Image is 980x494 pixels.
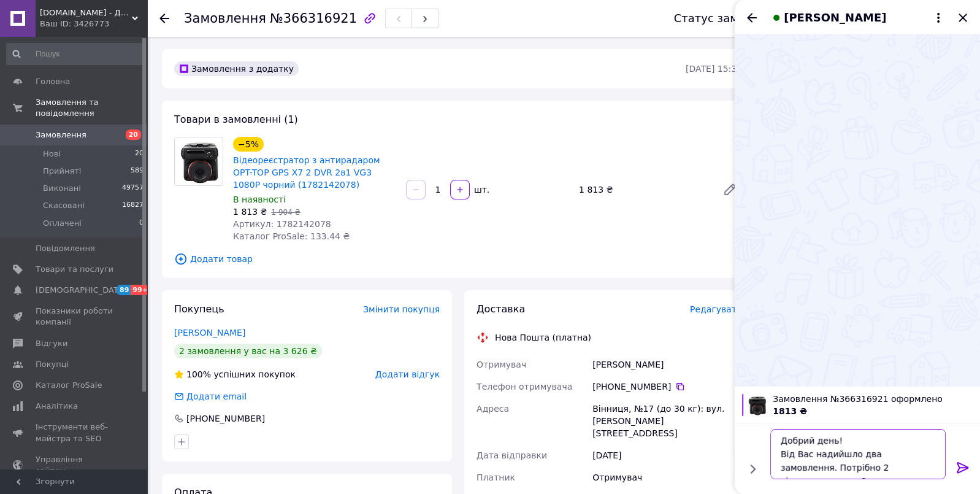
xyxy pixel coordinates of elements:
[36,422,113,444] span: Інструменти веб-майстра та SEO
[363,304,440,314] span: Змінити покупця
[590,444,745,466] div: [DATE]
[36,97,147,119] span: Замовлення та повідомлення
[477,360,526,369] span: Отримувач
[471,183,491,196] div: шт.
[36,454,113,476] span: Управління сайтом
[271,208,300,217] span: 1 904 ₴
[174,114,298,125] span: Товари в замовленні (1)
[718,177,742,202] a: Редагувати
[769,10,946,26] button: [PERSON_NAME]
[590,398,745,444] div: Вінниця, №17 (до 30 кг): вул. [PERSON_NAME][STREET_ADDRESS]
[233,155,380,190] a: Відеореєстратор з антирадаром OPT-TOP GPS X7 2 DVR 2в1 VG3 1080P чорний (1782142078)
[773,406,807,416] span: 1813 ₴
[185,390,248,403] div: Додати email
[36,380,102,391] span: Каталог ProSale
[126,129,141,140] span: 20
[43,200,85,211] span: Скасовані
[233,195,286,204] span: В наявності
[36,129,86,141] span: Замовлення
[43,166,81,177] span: Прийняті
[674,12,787,25] div: Статус замовлення
[174,368,296,380] div: успішних покупок
[590,466,745,488] div: Отримувач
[173,390,248,403] div: Додати email
[175,137,223,185] img: Відеореєстратор з антирадаром OPT-TOP GPS X7 2 DVR 2в1 VG3 1080P чорний (1782142078)
[174,252,742,266] span: Додати товар
[43,183,81,194] span: Виконані
[477,382,572,392] span: Телефон отримувача
[36,359,69,370] span: Покупці
[36,264,113,275] span: Товари та послуги
[184,11,266,26] span: Замовлення
[36,338,67,349] span: Відгуки
[135,149,144,160] span: 20
[592,380,742,393] div: [PHONE_NUMBER]
[784,10,886,26] span: [PERSON_NAME]
[40,18,147,29] div: Ваш ID: 3426773
[6,43,145,65] input: Пошук
[690,304,742,314] span: Редагувати
[233,137,264,152] div: −5%
[36,285,126,296] span: [DEMOGRAPHIC_DATA]
[174,61,299,76] div: Замовлення з додатку
[233,207,267,217] span: 1 813 ₴
[36,243,95,254] span: Повідомлення
[36,401,78,412] span: Аналітика
[186,369,211,379] span: 100%
[270,11,357,26] span: №366316921
[955,10,970,25] button: Закрити
[36,306,113,328] span: Показники роботи компанії
[43,218,82,229] span: Оплачені
[773,393,973,405] span: Замовлення №366316921 оформлено
[174,303,224,315] span: Покупець
[590,353,745,376] div: [PERSON_NAME]
[375,369,440,379] span: Додати відгук
[477,473,515,482] span: Платник
[233,231,350,241] span: Каталог ProSale: 133.44 ₴
[122,200,144,211] span: 16827
[40,7,132,18] span: DOBROMAG.COM.UA - ДОБРОМАГ
[139,218,144,229] span: 0
[185,412,266,425] div: [PHONE_NUMBER]
[745,461,760,477] button: Показати кнопки
[745,10,759,25] button: Назад
[131,166,144,177] span: 589
[233,219,331,229] span: Артикул: 1782142078
[122,183,144,194] span: 49757
[174,328,245,338] a: [PERSON_NAME]
[43,149,61,160] span: Нові
[477,303,525,315] span: Доставка
[492,331,594,344] div: Нова Пошта (платна)
[746,394,768,416] img: 6404631931_w100_h100_videoregistrator-s-antiradarom.jpg
[117,285,131,295] span: 89
[770,429,946,479] textarea: Добрий день! Від Вас надийшло два замовлення. Потрібно 2 відеореєстратора?
[174,344,322,358] div: 2 замовлення у вас на 3 626 ₴
[36,76,70,87] span: Головна
[477,404,509,414] span: Адреса
[686,64,742,74] time: [DATE] 15:30
[131,285,151,295] span: 99+
[159,12,169,25] div: Повернутися назад
[574,181,713,198] div: 1 813 ₴
[477,450,547,460] span: Дата відправки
